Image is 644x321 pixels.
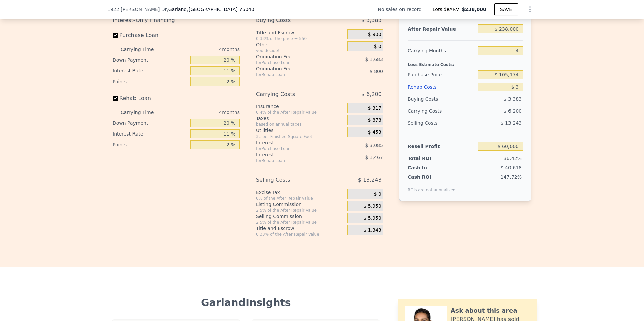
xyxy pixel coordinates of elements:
span: $ 13,243 [358,174,382,186]
div: 0.33% of the After Repair Value [256,232,345,237]
div: for Purchase Loan [256,60,331,65]
span: $ 1,343 [363,227,381,233]
div: Points [113,139,187,150]
span: $ 3,383 [361,14,382,26]
span: 36.42% [504,156,522,161]
div: After Repair Value [408,23,475,35]
div: 0% of the After Repair Value [256,196,345,201]
button: SAVE [494,3,518,15]
div: Interest Rate [113,128,187,139]
div: Title and Escrow [256,225,345,232]
div: Purchase Price [408,69,475,81]
div: Selling Commission [256,213,345,220]
div: 3¢ per Finished Square Foot [256,134,345,139]
span: $ 0 [374,44,381,50]
div: for Rehab Loan [256,158,331,163]
div: Down Payment [113,118,187,128]
div: Selling Costs [408,117,475,129]
div: Carrying Costs [256,88,331,100]
div: Taxes [256,115,345,122]
span: $ 6,200 [504,108,522,114]
label: Rehab Loan [113,92,187,104]
span: $ 800 [370,69,383,74]
span: $ 5,950 [363,215,381,221]
div: Points [113,76,187,87]
div: Insurance [256,103,345,110]
div: Carrying Time [121,44,164,55]
div: for Rehab Loan [256,72,331,77]
div: No sales on record [378,6,427,13]
div: Interest [256,139,331,146]
span: $ 13,243 [501,120,522,126]
span: $ 453 [368,129,381,136]
span: $ 1,467 [365,155,383,160]
div: Selling Costs [256,174,331,186]
span: $238,000 [462,7,486,12]
div: Cash In [408,164,449,171]
div: Origination Fee [256,65,331,72]
span: , [GEOGRAPHIC_DATA] 75040 [187,7,254,12]
div: Carrying Months [408,45,475,57]
div: Carrying Time [121,107,164,118]
div: 0.4% of the After Repair Value [256,110,345,115]
div: Listing Commission [256,201,345,208]
span: 147.72% [501,174,522,180]
label: Purchase Loan [113,29,187,41]
div: Interest [256,151,331,158]
div: for Purchase Loan [256,146,331,151]
div: Utilities [256,127,345,134]
span: $ 3,383 [504,96,522,102]
div: Garland Insights [113,297,379,309]
div: 0.33% of the price + 550 [256,36,345,41]
div: Cash ROI [408,174,456,180]
div: you decide! [256,48,345,53]
span: 1922 [PERSON_NAME] Dr [107,6,167,13]
div: Carrying Costs [408,105,449,117]
span: $ 0 [374,191,381,197]
div: Ask about this area [451,306,517,315]
input: Rehab Loan [113,96,118,101]
div: Buying Costs [256,14,331,26]
div: Other [256,41,345,48]
div: Resell Profit [408,140,475,152]
div: Origination Fee [256,53,331,60]
div: based on annual taxes [256,122,345,127]
div: Rehab Costs [408,81,475,93]
div: Less Estimate Costs: [408,57,523,69]
span: $ 5,950 [363,203,381,209]
span: $ 317 [368,105,381,111]
div: 2.5% of the After Repair Value [256,220,345,225]
div: Down Payment [113,55,187,65]
div: Interest-Only Financing [113,14,240,26]
span: , Garland [167,6,254,13]
div: 2.5% of the After Repair Value [256,208,345,213]
div: 4 months [167,107,240,118]
span: $ 1,683 [365,57,383,62]
input: Purchase Loan [113,33,118,38]
span: $ 40,618 [501,165,522,170]
div: Total ROI [408,155,449,162]
div: Title and Escrow [256,29,345,36]
span: $ 878 [368,117,381,123]
span: Lotside ARV [433,6,462,13]
div: Excise Tax [256,189,345,196]
div: Interest Rate [113,65,187,76]
span: $ 3,085 [365,143,383,148]
button: Show Options [523,3,537,16]
div: Buying Costs [408,93,475,105]
div: ROIs are not annualized [408,180,456,193]
span: $ 6,200 [361,88,382,100]
span: $ 900 [368,32,381,38]
div: 4 months [167,44,240,55]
